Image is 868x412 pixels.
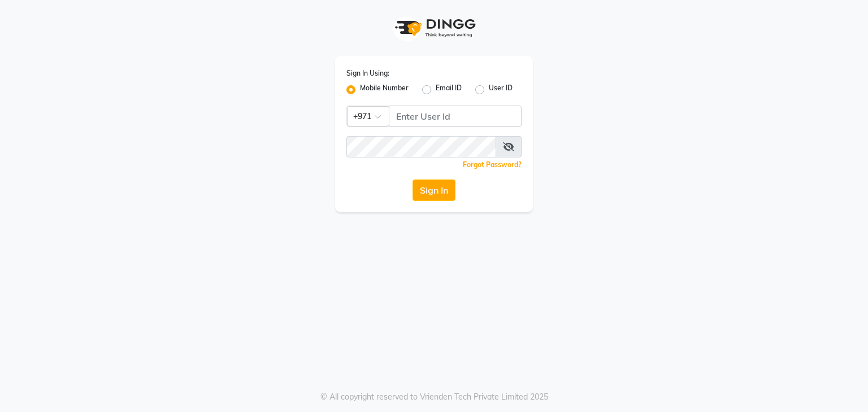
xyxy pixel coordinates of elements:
[346,68,389,78] label: Sign In Using:
[346,136,496,157] input: Username
[489,83,513,97] label: User ID
[389,106,522,127] input: Username
[436,83,462,97] label: Email ID
[360,83,409,97] label: Mobile Number
[389,11,479,45] img: logo1.svg
[413,179,455,201] button: Sign In
[463,160,522,169] a: Forgot Password?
